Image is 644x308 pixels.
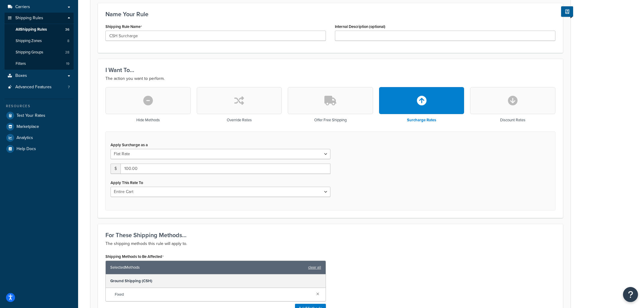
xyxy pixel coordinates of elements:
[105,254,164,259] label: Shipping Methods to Be Affected
[227,118,252,122] h3: Override Rates
[5,2,74,13] a: Carriers
[5,47,74,58] a: Shipping Groups28
[65,50,69,55] span: 28
[16,61,26,66] span: Filters
[65,27,69,32] span: 36
[5,132,74,143] a: Analytics
[5,82,74,93] a: Advanced Features7
[17,146,36,152] span: Help Docs
[5,58,74,69] li: Filters
[17,113,45,118] span: Test Your Rates
[68,85,70,90] span: 7
[17,135,33,140] span: Analytics
[5,58,74,69] a: Filters19
[115,290,311,299] span: Fixed
[5,104,74,109] div: Resources
[66,61,69,66] span: 19
[110,263,305,272] span: Selected Methods
[15,5,30,10] span: Carriers
[5,13,74,24] a: Shipping Rules
[5,143,74,154] a: Help Docs
[16,38,42,44] span: Shipping Zones
[5,35,74,47] li: Shipping Zones
[308,263,321,272] a: clear all
[17,124,39,129] span: Marketplace
[111,164,120,174] span: $
[15,16,43,21] span: Shipping Rules
[105,67,555,73] h3: I Want To...
[15,73,27,78] span: Boxes
[5,82,74,93] li: Advanced Features
[407,118,436,122] h3: Surcharge Rates
[5,121,74,132] a: Marketplace
[561,6,573,17] button: Show Help Docs
[105,232,555,238] h3: For These Shipping Methods...
[106,274,326,288] div: Ground Shipping (CSH)
[16,27,47,32] span: All Shipping Rules
[335,24,385,29] label: Internal Description (optional)
[105,75,555,82] p: The action you want to perform.
[314,118,347,122] h3: Offer Free Shipping
[500,118,525,122] h3: Discount Rates
[136,118,160,122] h3: Hide Methods
[105,240,555,247] p: The shipping methods this rule will apply to.
[5,13,74,70] li: Shipping Rules
[111,143,148,147] label: Apply Surcharge as a
[5,35,74,47] a: Shipping Zones8
[5,24,74,35] a: AllShipping Rules36
[16,50,43,55] span: Shipping Groups
[15,85,52,90] span: Advanced Features
[105,24,142,29] label: Shipping Rule Name
[111,180,143,185] label: Apply This Rate To
[5,110,74,121] a: Test Your Rates
[5,70,74,81] a: Boxes
[105,11,555,17] h3: Name Your Rule
[5,47,74,58] li: Shipping Groups
[623,287,638,302] button: Open Resource Center
[67,38,69,44] span: 8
